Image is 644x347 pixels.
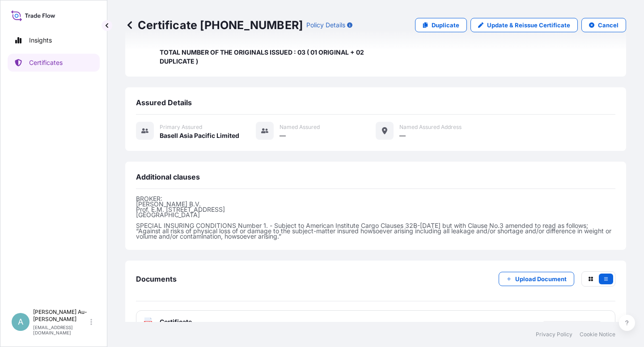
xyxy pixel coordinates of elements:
[136,274,177,283] span: Documents
[487,21,570,30] p: Update & Reissue Certificate
[8,54,100,72] a: Certificates
[136,196,615,239] p: BROKER: [PERSON_NAME] B.V. Prof. E.M. [STREET_ADDRESS] [GEOGRAPHIC_DATA] SPECIAL INSURING CONDITI...
[470,18,578,32] a: Update & Reissue Certificate
[33,325,89,335] p: [EMAIL_ADDRESS][DOMAIN_NAME]
[160,131,239,140] span: Basell Asia Pacific Limited
[280,131,286,140] span: —
[536,331,572,338] a: Privacy Policy
[18,317,23,326] span: A
[160,124,202,131] span: Primary assured
[125,18,303,32] p: Certificate [PHONE_NUMBER]
[306,21,345,30] p: Policy Details
[399,131,406,140] span: —
[432,21,459,30] p: Duplicate
[580,331,615,338] a: Cookie Notice
[415,18,467,32] a: Duplicate
[136,172,200,181] span: Additional clauses
[515,274,567,283] p: Upload Document
[29,58,63,67] p: Certificates
[581,18,626,32] button: Cancel
[280,124,320,131] span: Named Assured
[499,272,574,286] button: Upload Document
[8,31,100,49] a: Insights
[136,98,192,107] span: Assured Details
[145,321,151,325] text: PDF
[160,317,192,326] span: Certificate
[598,21,619,30] p: Cancel
[29,36,52,45] p: Insights
[33,308,89,323] p: [PERSON_NAME] Au-[PERSON_NAME]
[399,124,462,131] span: Named Assured Address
